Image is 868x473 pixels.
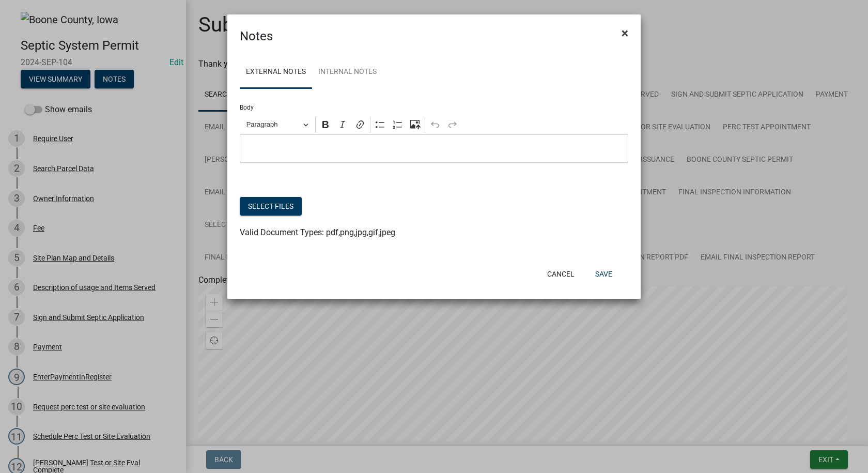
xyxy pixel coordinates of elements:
[240,134,628,163] div: Editor editing area: main. Press Alt+0 for help.
[240,104,254,111] label: Body
[240,197,302,216] button: Select files
[587,265,621,283] button: Save
[539,265,583,283] button: Cancel
[246,118,300,131] span: Paragraph
[312,56,383,89] a: Internal Notes
[242,117,313,133] button: Paragraph, Heading
[240,115,628,134] div: Editor toolbar
[240,56,312,89] a: External Notes
[622,26,628,40] span: ×
[240,27,273,45] h4: Notes
[240,227,395,237] span: Valid Document Types: pdf,png,jpg,gif,jpeg
[613,19,637,48] button: Close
